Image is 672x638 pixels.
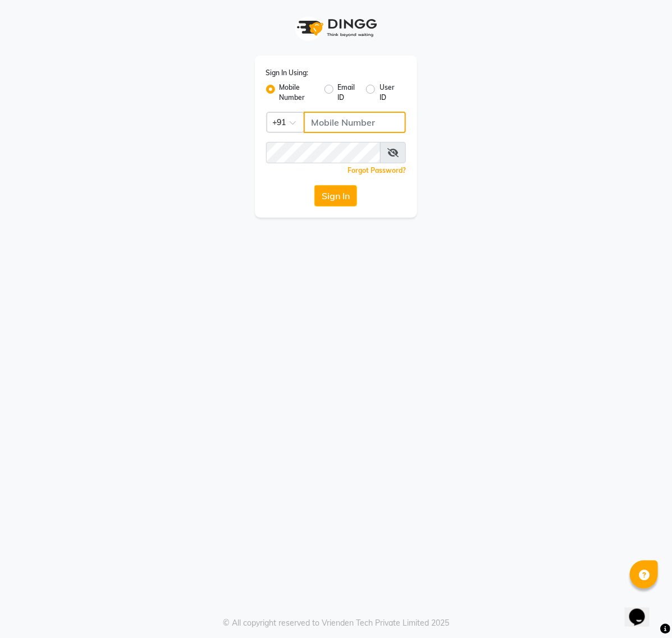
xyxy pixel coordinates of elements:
[348,166,406,175] a: Forgot Password?
[304,112,406,133] input: Username
[291,11,381,44] img: logo1.svg
[266,68,309,78] label: Sign In Using:
[625,593,661,627] iframe: chat widget
[280,82,316,103] label: Mobile Number
[338,82,357,103] label: Email ID
[314,185,357,206] button: Sign In
[380,82,397,103] label: User ID
[266,142,381,163] input: Username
